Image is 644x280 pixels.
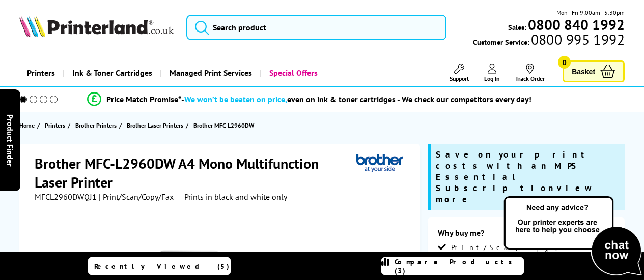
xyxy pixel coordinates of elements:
[75,120,119,131] a: Brother Printers
[473,35,625,47] span: Customer Service:
[381,257,524,275] a: Compare Products (3)
[558,56,571,69] span: 0
[436,149,595,205] span: Save on your print costs with an MPS Essential Subscription
[515,64,545,82] a: Track Order
[184,94,287,104] span: We won’t be beaten on price,
[19,15,174,37] img: Printerland Logo
[501,195,644,278] img: Open Live Chat window
[451,243,582,252] span: Print/Scan/Copy/Fax
[436,182,595,205] u: view more
[563,60,625,82] a: Basket 0
[127,120,186,131] a: Brother Laser Printers
[193,120,257,131] a: Brother MFC-L2960DW
[5,114,15,166] span: Product Finder
[186,15,446,40] input: Search product
[438,228,614,243] div: Why buy me?
[193,120,254,131] span: Brother MFC-L2960DW
[508,22,526,32] span: Sales:
[72,60,152,86] span: Ink & Toner Cartridges
[19,120,35,131] span: Home
[75,120,117,131] span: Brother Printers
[160,60,260,86] a: Managed Print Services
[19,60,63,86] a: Printers
[63,60,160,86] a: Ink & Toner Cartridges
[572,65,595,78] span: Basket
[19,120,37,131] a: Home
[5,90,613,108] li: modal_Promise
[45,120,65,131] span: Printers
[35,192,97,202] span: MFCL2960DWQJ1
[484,64,500,82] a: Log In
[94,262,230,271] span: Recently Viewed (5)
[35,154,356,192] h1: Brother MFC-L2960DW A4 Mono Multifunction Laser Printer
[528,15,625,34] b: 0800 840 1992
[556,8,625,17] span: Mon - Fri 9:00am - 5:30pm
[450,75,469,82] span: Support
[450,64,469,82] a: Support
[529,35,625,44] span: 0800 995 1992
[395,257,524,275] span: Compare Products (3)
[106,94,181,104] span: Price Match Promise*
[356,154,403,173] img: Brother
[99,192,174,202] span: | Print/Scan/Copy/Fax
[484,75,500,82] span: Log In
[19,15,174,39] a: Printerland Logo
[260,60,325,86] a: Special Offers
[127,120,183,131] span: Brother Laser Printers
[181,94,531,104] div: - even on ink & toner cartridges - We check our competitors every day!
[88,257,231,275] a: Recently Viewed (5)
[184,192,287,202] i: Prints in black and white only
[45,120,68,131] a: Printers
[526,20,625,29] a: 0800 840 1992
